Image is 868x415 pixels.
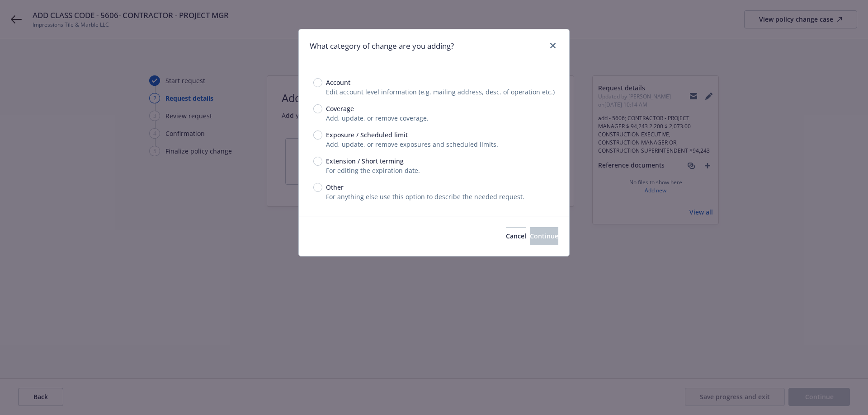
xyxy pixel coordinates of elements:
[326,140,498,149] span: Add, update, or remove exposures and scheduled limits.
[313,78,322,87] input: Account
[530,227,558,245] button: Continue
[313,104,322,113] input: Coverage
[313,157,322,166] input: Extension / Short terming
[326,182,344,192] span: Other
[310,40,454,52] h1: What category of change are you adding?
[326,166,420,175] span: For editing the expiration date.
[326,130,408,140] span: Exposure / Scheduled limit
[313,131,322,140] input: Exposure / Scheduled limit
[326,192,524,201] span: For anything else use this option to describe the needed request.
[326,156,404,166] span: Extension / Short terming
[530,232,558,240] span: Continue
[313,183,322,192] input: Other
[547,40,558,51] a: close
[326,78,350,87] span: Account
[326,114,429,122] span: Add, update, or remove coverage.
[326,88,555,96] span: Edit account level information (e.g. mailing address, desc. of operation etc.)
[506,232,526,240] span: Cancel
[326,104,354,113] span: Coverage
[506,227,526,245] button: Cancel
